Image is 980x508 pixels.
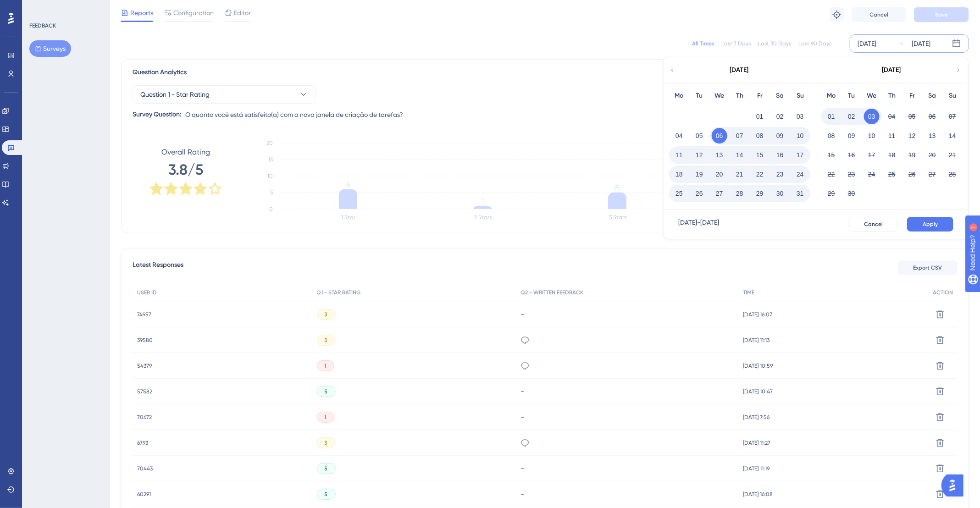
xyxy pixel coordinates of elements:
span: 5 [325,465,328,472]
span: [DATE] 11:19 [743,465,770,472]
span: 70672 [137,414,152,421]
span: 5 [325,491,328,498]
span: 3.8/5 [168,160,203,180]
div: We [862,90,882,101]
span: O quanto você está satisfeito(a) com a nova janela de criação de tarefas? [185,109,403,120]
button: 08 [752,128,768,144]
div: Last 7 Days [721,40,751,47]
div: Fr [750,90,770,101]
button: 21 [732,166,747,182]
span: Save [935,11,948,18]
span: [DATE] 16:07 [743,311,773,318]
div: Mo [821,90,842,101]
span: 70443 [137,465,153,472]
button: 06 [925,109,940,124]
span: Overall Rating [161,147,210,158]
div: - [520,464,734,473]
span: Q2 - WRITTEN FEEDBACK [520,289,583,296]
span: 60291 [137,491,151,498]
button: 03 [864,109,880,124]
button: 10 [792,128,808,144]
button: 19 [904,147,920,163]
span: Q1 - STAR RATING [317,289,361,296]
span: Reports [130,7,153,18]
span: 6793 [137,439,148,447]
div: Tu [842,90,862,101]
span: Cancel [870,11,889,18]
span: [DATE] 11:13 [743,337,770,344]
div: Su [790,90,810,101]
div: Th [730,90,750,101]
button: Export CSV [898,260,958,275]
button: 30 [772,186,788,201]
button: 11 [671,147,687,163]
div: Sa [770,90,790,101]
button: 19 [692,166,707,182]
span: [DATE] 10:59 [743,362,773,370]
div: - [520,413,734,421]
span: 3 [325,337,327,344]
div: We [709,90,730,101]
button: 10 [864,128,880,144]
button: 30 [844,186,859,201]
button: Cancel [852,7,907,22]
button: 04 [884,109,900,124]
button: 23 [844,166,859,182]
button: 27 [925,166,940,182]
span: 1 [325,362,327,370]
span: Need Help? [22,2,57,13]
span: Question Analytics [133,67,187,78]
button: 16 [772,147,788,163]
text: 3 Stars [609,214,626,221]
span: 74957 [137,311,151,318]
button: 06 [712,128,727,144]
span: Latest Responses [133,260,183,276]
tspan: 6 [346,180,350,189]
button: 21 [945,147,960,163]
tspan: 5 [270,189,273,196]
div: All Times [692,40,714,47]
button: 22 [752,166,768,182]
button: Save [914,7,969,22]
button: 31 [792,186,808,201]
button: 13 [712,147,727,163]
button: 05 [692,128,707,144]
button: 09 [772,128,788,144]
div: [DATE] [912,38,930,49]
tspan: 0 [269,206,273,212]
button: 29 [824,186,839,201]
button: 12 [692,147,707,163]
div: Last 30 Days [758,40,791,47]
span: Question 1 - Star Rating [140,89,210,100]
button: 26 [692,186,707,201]
div: Survey Question: [133,109,182,120]
span: Export CSV [914,264,942,271]
button: Surveys [29,40,71,57]
button: 28 [732,186,747,201]
button: 01 [824,109,839,124]
button: 24 [864,166,880,182]
span: Configuration [173,7,214,18]
div: [DATE] [882,65,901,76]
button: 14 [945,128,960,144]
button: 26 [904,166,920,182]
button: 14 [732,147,747,163]
span: [DATE] 16:08 [743,491,773,498]
text: 2 Stars [474,214,492,221]
div: Last 90 Days [798,40,831,47]
div: [DATE] - [DATE] [678,217,719,232]
span: 1 [325,414,327,421]
div: Th [882,90,902,101]
span: Editor [234,7,251,18]
span: TIME [743,289,755,296]
button: 18 [884,147,900,163]
button: 17 [792,147,808,163]
span: 39580 [137,337,153,344]
div: Fr [902,90,922,101]
button: Cancel [849,217,898,232]
button: Question 1 - Star Rating [133,85,316,104]
button: 25 [884,166,900,182]
button: 15 [824,147,839,163]
button: 04 [671,128,687,144]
